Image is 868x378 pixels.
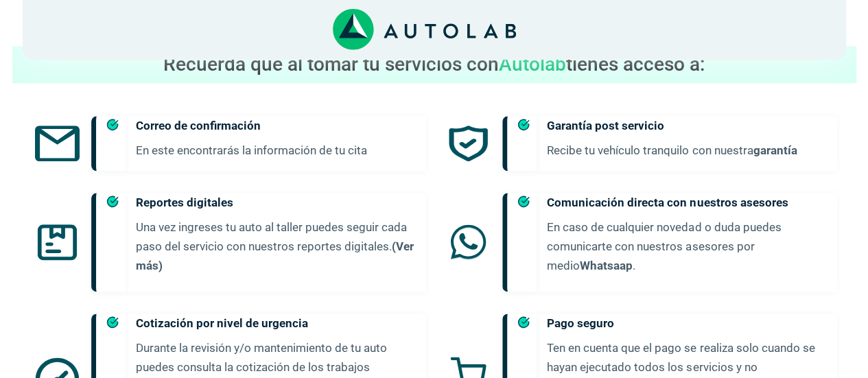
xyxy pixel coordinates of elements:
p: En caso de cualquier novedad o duda puedes comunicarte con nuestros asesores por medio . [547,217,826,275]
a: (Ver más) [136,239,414,272]
span: Autolab [499,53,566,75]
h5: Pago seguro [547,314,826,333]
h3: Recuerda que al tomar tu servicios con tienes acceso a: [12,53,856,76]
h5: Comunicación directa con nuestros asesores [547,193,826,212]
h5: Correo de confirmación [136,116,415,135]
a: garantía [753,143,797,157]
p: Una vez ingreses tu auto al taller puedes seguir cada paso del servicio con nuestros reportes dig... [136,217,415,275]
p: Recibe tu vehículo tranquilo con nuestra [547,141,826,160]
h5: Cotización por nivel de urgencia [136,314,415,333]
h5: Reportes digitales [136,193,415,212]
a: Link al sitio de autolab [333,23,516,36]
p: En este encontrarás la información de tu cita [136,141,415,160]
a: Whatsaap [580,259,633,272]
h5: Garantía post servicio [547,116,826,135]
